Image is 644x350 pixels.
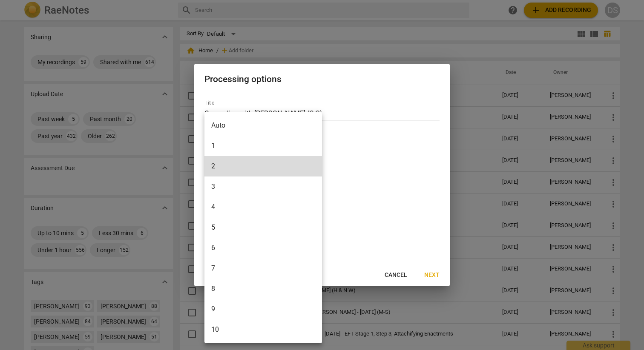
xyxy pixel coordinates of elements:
li: 4 [204,197,322,217]
li: Auto [204,115,322,136]
li: 8 [204,279,322,299]
li: 1 [204,136,322,156]
li: 9 [204,299,322,319]
li: 2 [204,156,322,176]
li: 7 [204,258,322,279]
li: 5 [204,217,322,238]
li: 6 [204,238,322,258]
li: 10 [204,319,322,340]
li: 3 [204,176,322,197]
